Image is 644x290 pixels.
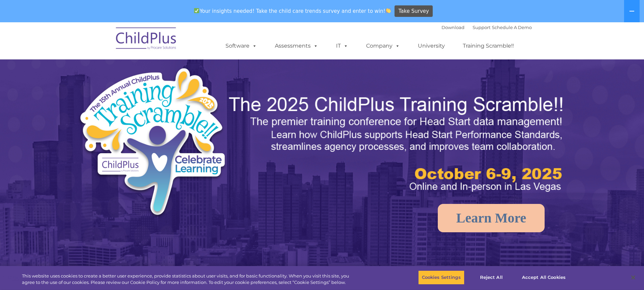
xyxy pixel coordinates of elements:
[194,8,199,13] img: ✅
[418,270,464,285] button: Cookies Settings
[399,5,429,17] span: Take Survey
[219,39,264,53] a: Software
[191,4,394,18] span: Your insights needed! Take the child care trends survey and enter to win!
[518,270,569,285] button: Accept All Cookies
[329,39,355,53] a: IT
[456,39,521,53] a: Training Scramble!!
[470,270,512,285] button: Reject All
[386,8,391,13] img: 👏
[395,5,433,17] a: Take Survey
[438,204,545,232] a: Learn More
[442,25,532,30] font: |
[492,25,532,30] a: Schedule A Demo
[22,273,354,286] div: This website uses cookies to create a better user experience, provide statistics about user visit...
[411,39,452,53] a: University
[442,25,464,30] a: Download
[359,39,407,53] a: Company
[268,39,325,53] a: Assessments
[113,23,180,56] img: ChildPlus by Procare Solutions
[473,25,491,30] a: Support
[626,270,641,285] button: Close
